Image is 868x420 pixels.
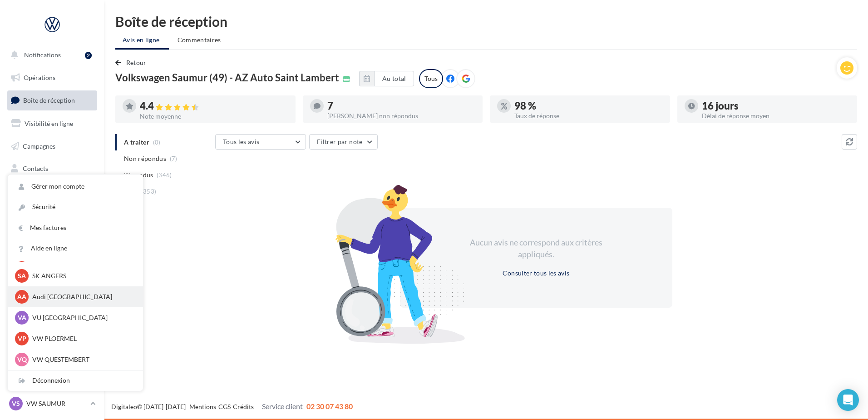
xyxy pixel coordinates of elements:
[124,154,166,163] span: Non répondus
[5,114,99,133] a: Visibilité en ligne
[18,334,26,343] span: VP
[499,268,573,279] button: Consulter tous les avis
[458,237,614,260] div: Aucun avis ne correspond aux critères appliqués.
[5,90,99,110] a: Boîte de réception
[124,170,153,180] span: Répondus
[18,271,26,280] span: SA
[17,355,27,364] span: VQ
[5,137,99,156] a: Campagnes
[375,71,414,86] button: Au total
[178,35,221,45] span: Commentaires
[32,292,132,301] p: Audi [GEOGRAPHIC_DATA]
[17,292,26,301] span: AA
[262,402,303,410] span: Service client
[419,69,443,88] div: Tous
[25,120,73,127] span: Visibilité en ligne
[309,134,378,150] button: Filtrer par note
[23,96,75,104] span: Boîte de réception
[5,257,99,284] a: Campagnes DataOnDemand
[5,68,99,87] a: Opérations
[23,165,48,172] span: Contacts
[8,370,143,391] div: Déconnexion
[170,155,178,162] span: (7)
[126,59,147,66] span: Retour
[215,134,306,150] button: Tous les avis
[23,142,55,150] span: Campagnes
[8,197,143,217] a: Sécurité
[5,159,99,178] a: Contacts
[32,313,132,322] p: VU [GEOGRAPHIC_DATA]
[5,205,99,224] a: Calendrier
[514,113,663,119] div: Taux de réponse
[702,101,850,111] div: 16 jours
[24,74,55,81] span: Opérations
[85,52,92,59] div: 2
[141,188,157,195] span: (353)
[359,71,414,86] button: Au total
[5,45,95,65] button: Notifications 2
[140,101,288,111] div: 4.4
[32,355,132,364] p: VW QUESTEMBERT
[32,334,132,343] p: VW PLOERMEL
[5,182,99,201] a: Médiathèque
[8,238,143,259] a: Aide en ligne
[24,51,61,59] span: Notifications
[189,403,216,410] a: Mentions
[8,218,143,238] a: Mes factures
[5,227,99,254] a: PLV et print personnalisable
[327,101,476,111] div: 7
[32,271,132,280] p: SK ANGERS
[12,399,20,408] span: VS
[111,403,137,410] a: Digitaleo
[157,171,172,179] span: (346)
[7,395,97,412] a: VS VW SAUMUR
[514,101,663,111] div: 98 %
[140,113,288,120] div: Note moyenne
[837,389,859,411] div: Open Intercom Messenger
[111,403,353,410] span: © [DATE]-[DATE] - - -
[115,57,150,68] button: Retour
[18,313,26,322] span: VA
[26,399,87,408] p: VW SAUMUR
[8,176,143,197] a: Gérer mon compte
[306,402,353,410] span: 02 30 07 43 80
[233,403,254,410] a: Crédits
[327,113,476,119] div: [PERSON_NAME] non répondus
[702,113,850,119] div: Délai de réponse moyen
[218,403,231,410] a: CGS
[115,73,339,83] span: Volkswagen Saumur (49) - AZ Auto Saint Lambert
[223,138,260,145] span: Tous les avis
[115,15,857,28] div: Boîte de réception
